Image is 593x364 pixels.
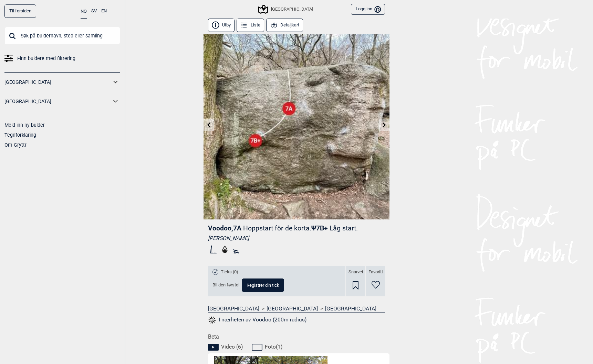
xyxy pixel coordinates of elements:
a: Tegnforklaring [4,132,36,138]
a: Til forsiden [4,4,36,18]
span: Favoritt [368,269,383,275]
button: NO [81,4,87,19]
nav: > > [208,305,385,312]
button: Logg inn [351,4,385,15]
span: Ticks (0) [221,269,238,275]
img: Voodoo [204,34,389,219]
a: [GEOGRAPHIC_DATA] [267,305,318,312]
p: Låg start. [330,224,358,232]
p: Hoppstart för de korta. [243,224,311,232]
button: I nærheten av Voodoo (200m radius) [208,316,306,325]
div: [GEOGRAPHIC_DATA] [259,5,313,13]
span: Bli den første! [212,282,239,288]
button: Liste [237,19,264,32]
a: Om Gryttr [4,142,27,148]
input: Søk på buldernavn, sted eller samling [4,27,120,45]
a: [GEOGRAPHIC_DATA] [4,77,111,87]
a: Finn buldere med filtrering [4,54,120,64]
button: Detaljkart [266,19,303,32]
button: Utby [208,19,235,32]
span: Foto ( 1 ) [265,343,282,350]
button: EN [101,4,107,18]
span: Finn buldere med filtrering [17,54,75,64]
span: Registrer din tick [247,283,279,287]
div: Snarvei [346,266,365,296]
a: [GEOGRAPHIC_DATA] [4,96,111,106]
span: Ψ 7B+ [311,224,358,232]
a: [GEOGRAPHIC_DATA] [325,305,376,312]
a: Meld inn ny bulder [4,122,45,128]
span: Voodoo , 7A [208,224,241,232]
span: Video ( 6 ) [221,343,243,350]
button: SV [91,4,97,18]
a: [GEOGRAPHIC_DATA] [208,305,259,312]
div: [PERSON_NAME] [208,235,385,242]
button: Registrer din tick [242,278,284,292]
